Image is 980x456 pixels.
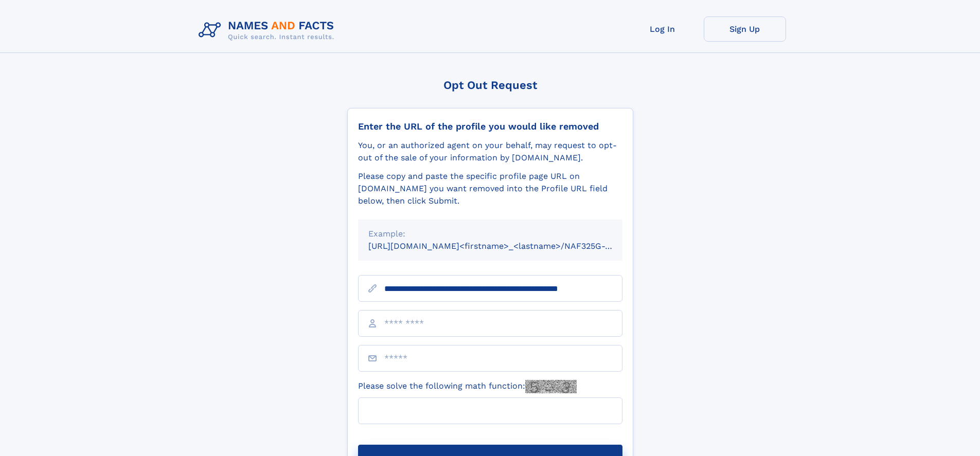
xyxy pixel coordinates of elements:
label: Please solve the following math function: [358,380,577,393]
div: You, or an authorized agent on your behalf, may request to opt-out of the sale of your informatio... [358,139,622,164]
div: Opt Out Request [347,79,633,92]
a: Sign Up [704,16,786,42]
div: Enter the URL of the profile you would like removed [358,121,622,132]
a: Log In [621,16,704,42]
div: Example: [368,228,612,240]
small: [URL][DOMAIN_NAME]<firstname>_<lastname>/NAF325G-xxxxxxxx [368,241,642,251]
div: Please copy and paste the specific profile page URL on [DOMAIN_NAME] you want removed into the Pr... [358,170,622,207]
img: Logo Names and Facts [194,16,343,44]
